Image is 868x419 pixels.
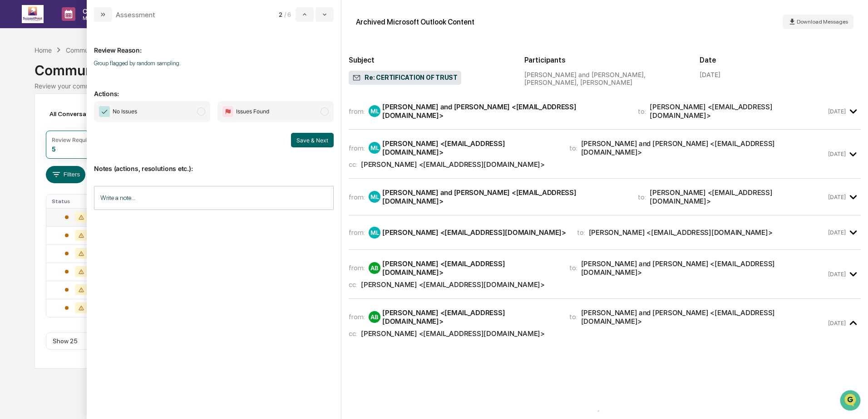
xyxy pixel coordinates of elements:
[797,19,848,25] span: Download Messages
[361,160,545,169] div: [PERSON_NAME] <[EMAIL_ADDRESS][DOMAIN_NAME]>
[94,79,334,97] p: Actions:
[9,69,25,86] img: 1746055101610-c473b297-6a78-478c-a979-82029cc54cd1
[9,19,165,34] p: How can we help?
[35,82,833,90] div: Review your communication records across channels
[828,320,846,326] time: Thursday, September 25, 2025 at 8:22:14 AM
[31,69,149,78] div: Start new chat
[349,228,365,237] span: from:
[524,56,686,64] h2: Participants
[9,132,16,140] div: 🔎
[349,107,365,116] span: from:
[361,280,545,289] div: [PERSON_NAME] <[EMAIL_ADDRESS][DOMAIN_NAME]>
[700,71,720,78] div: [DATE]
[222,106,233,117] img: Flag
[369,105,380,117] div: ML
[116,10,155,19] div: Assessment
[382,259,558,277] div: [PERSON_NAME] <[EMAIL_ADDRESS][DOMAIN_NAME]>
[284,11,294,18] span: / 6
[839,389,863,414] iframe: Open customer support
[35,46,52,54] div: Home
[369,262,380,274] div: AB
[349,144,365,152] span: from:
[52,136,95,143] div: Review Required
[349,280,357,289] span: cc:
[35,55,833,78] div: Communications Archive
[577,228,585,237] span: to:
[369,191,380,203] div: ML
[279,11,282,18] span: 2
[66,46,139,54] div: Communications Archive
[66,115,73,122] div: 🗄️
[356,18,474,26] div: Archived Microsoft Outlook Content
[382,139,558,156] div: [PERSON_NAME] <[EMAIL_ADDRESS][DOMAIN_NAME]>
[581,259,827,277] div: [PERSON_NAME] and [PERSON_NAME] <[EMAIL_ADDRESS][DOMAIN_NAME]>
[22,5,44,23] img: logo
[46,166,85,183] button: Filters
[349,56,510,64] h2: Subject
[700,56,861,64] h2: Date
[828,229,846,236] time: Tuesday, September 16, 2025 at 2:25:53 PM
[52,145,56,153] div: 5
[828,108,846,115] time: Monday, September 15, 2025 at 7:43:34 AM
[90,154,110,161] span: Pylon
[64,153,110,161] a: Powered byPylon
[382,188,627,205] div: [PERSON_NAME] and [PERSON_NAME] <[EMAIL_ADDRESS][DOMAIN_NAME]>
[349,160,357,169] span: cc:
[369,227,380,239] div: ML
[524,71,686,86] div: [PERSON_NAME] and [PERSON_NAME], [PERSON_NAME], [PERSON_NAME]
[5,128,61,144] a: 🔎Data Lookup
[31,78,115,86] div: We're available if you need us!
[154,72,165,83] button: Start new chat
[75,7,121,15] p: Calendar
[94,60,334,67] p: Group flagged by random sampling.
[75,15,121,21] p: Manage Tasks
[569,263,577,272] span: to:
[638,193,646,201] span: to:
[75,114,113,123] span: Attestations
[828,151,846,157] time: Monday, September 15, 2025 at 12:06:12 PM
[62,111,116,127] a: 🗄️Attestations
[828,194,846,200] time: Tuesday, September 16, 2025 at 10:42:29 AM
[361,329,545,338] div: [PERSON_NAME] <[EMAIL_ADDRESS][DOMAIN_NAME]>
[650,188,826,205] div: [PERSON_NAME] <[EMAIL_ADDRESS][DOMAIN_NAME]>
[349,312,365,321] span: from:
[94,35,334,54] p: Review Reason:
[352,73,458,83] span: Re: CERTIFICATION OF TRUST
[46,195,105,208] th: Status
[382,308,558,326] div: [PERSON_NAME] <[EMAIL_ADDRESS][DOMAIN_NAME]>
[382,102,627,120] div: [PERSON_NAME] and [PERSON_NAME] <[EMAIL_ADDRESS][DOMAIN_NAME]>
[236,107,269,116] span: Issues Found
[581,308,827,326] div: [PERSON_NAME] and [PERSON_NAME] <[EMAIL_ADDRESS][DOMAIN_NAME]>
[369,311,380,323] div: AB
[18,114,59,123] span: Preclearance
[638,107,646,116] span: to:
[369,142,380,154] div: ML
[589,228,773,237] div: [PERSON_NAME] <[EMAIL_ADDRESS][DOMAIN_NAME]>
[349,263,365,272] span: from:
[46,107,114,121] div: All Conversations
[382,228,566,237] div: [PERSON_NAME] <[EMAIL_ADDRESS][DOMAIN_NAME]>
[9,115,16,122] div: 🖐️
[113,107,137,116] span: No Issues
[349,329,357,338] span: cc:
[569,312,577,321] span: to:
[581,139,827,156] div: [PERSON_NAME] and [PERSON_NAME] <[EMAIL_ADDRESS][DOMAIN_NAME]>
[783,15,853,29] button: Download Messages
[569,144,577,152] span: to:
[99,106,110,117] img: Checkmark
[650,102,826,120] div: [PERSON_NAME] <[EMAIL_ADDRESS][DOMAIN_NAME]>
[828,271,846,278] time: Thursday, September 18, 2025 at 3:04:30 PM
[291,133,334,147] button: Save & Next
[5,111,62,127] a: 🖐️Preclearance
[349,193,365,201] span: from:
[94,154,334,172] p: Notes (actions, resolutions etc.):
[18,132,57,141] span: Data Lookup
